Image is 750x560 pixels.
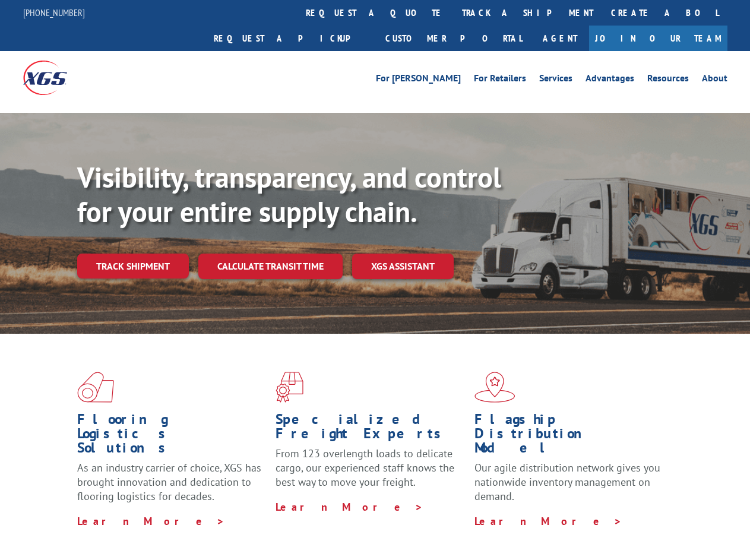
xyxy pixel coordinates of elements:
[276,412,465,447] h1: Specialized Freight Experts
[474,514,622,528] a: Learn More >
[589,26,727,51] a: Join Our Team
[77,372,114,403] img: xgs-icon-total-supply-chain-intelligence-red
[352,254,454,279] a: XGS ASSISTANT
[77,412,267,461] h1: Flooring Logistics Solutions
[586,74,634,87] a: Advantages
[77,159,501,230] b: Visibility, transparency, and control for your entire supply chain.
[531,26,589,51] a: Agent
[77,254,189,279] a: Track shipment
[376,74,461,87] a: For [PERSON_NAME]
[474,372,515,403] img: xgs-icon-flagship-distribution-model-red
[647,74,689,87] a: Resources
[474,412,664,461] h1: Flagship Distribution Model
[205,26,376,51] a: Request a pickup
[474,461,660,503] span: Our agile distribution network gives you nationwide inventory management on demand.
[702,74,727,87] a: About
[77,461,261,503] span: As an industry carrier of choice, XGS has brought innovation and dedication to flooring logistics...
[376,26,531,51] a: Customer Portal
[276,500,423,514] a: Learn More >
[198,254,343,279] a: Calculate transit time
[77,514,225,528] a: Learn More >
[539,74,572,87] a: Services
[474,74,526,87] a: For Retailers
[276,372,303,403] img: xgs-icon-focused-on-flooring-red
[276,447,465,499] p: From 123 overlength loads to delicate cargo, our experienced staff knows the best way to move you...
[23,7,85,18] a: [PHONE_NUMBER]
